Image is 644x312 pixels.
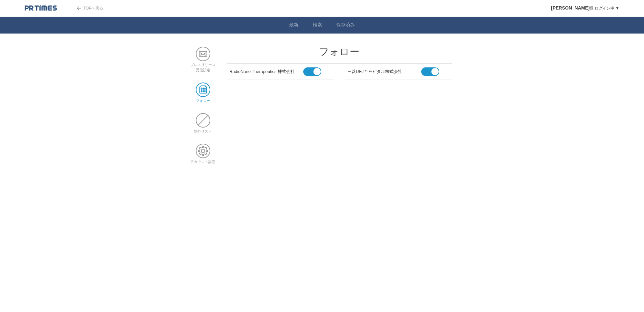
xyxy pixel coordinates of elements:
[25,5,57,12] img: logo.png
[227,47,452,57] h2: フォロー
[551,6,619,11] a: [PERSON_NAME]様 ログイン中 ▼
[313,22,322,29] a: 検索
[229,66,303,75] div: RadioNano Therapeutics 株式会社
[336,22,355,29] a: 保存済み
[289,22,298,29] a: 最新
[551,5,589,11] span: [PERSON_NAME]
[67,6,103,11] a: TOPへ戻る
[196,94,210,103] a: フォロー
[194,124,212,133] a: 除外リスト
[347,66,421,75] div: 三菱UFJキャピタル株式会社
[190,58,216,72] a: プレスリリース受信設定
[77,6,81,10] img: arrow.png
[190,155,216,164] a: アカウント設定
